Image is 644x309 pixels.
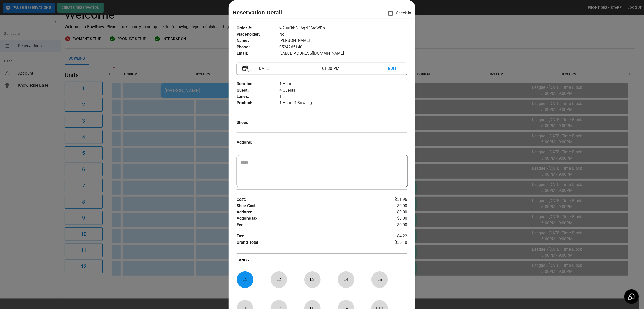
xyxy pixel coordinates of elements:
[237,222,379,228] p: Fee :
[237,50,279,57] p: Email :
[237,38,279,44] p: Name :
[279,81,407,87] p: 1 Hour
[379,215,407,222] p: $0.00
[379,196,407,203] p: $51.96
[279,94,407,100] p: 1
[256,65,322,72] p: [DATE]
[237,209,379,215] p: Addons :
[379,203,407,209] p: $0.00
[237,87,279,94] p: Guest :
[338,274,354,285] p: L 4
[237,203,379,209] p: Shoe Cost :
[270,274,287,285] p: L 2
[388,65,401,72] p: EDIT
[322,65,388,72] p: 01:30 PM
[237,94,279,100] p: Lanes :
[279,44,407,50] p: 9524265140
[242,65,250,72] img: Vector
[279,38,407,44] p: [PERSON_NAME]
[279,100,407,106] p: 1 Hour of Bowling
[237,81,279,87] p: Duration :
[237,120,279,126] p: Shoes :
[379,239,407,247] p: $56.18
[237,100,279,106] p: Product :
[237,31,279,38] p: Placeholder :
[379,222,407,228] p: $0.00
[237,233,379,239] p: Tax :
[233,8,282,17] p: Reservation Detail
[279,31,407,38] p: No
[237,215,379,222] p: Addons tax :
[304,274,321,285] p: L 3
[237,44,279,50] p: Phone :
[237,274,253,285] p: L 1
[371,274,388,285] p: L 5
[279,25,407,31] p: w2uufIrhDu6qN2SroWFb
[237,239,379,247] p: Grand Total :
[279,50,407,57] p: [EMAIL_ADDRESS][DOMAIN_NAME]
[385,8,411,19] p: Check In
[379,209,407,215] p: $0.00
[279,87,407,94] p: 4 Guests
[237,196,379,203] p: Cost :
[379,233,407,239] p: $4.22
[237,257,407,264] p: LANES
[237,139,279,146] p: Addons :
[237,25,279,31] p: Order # :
